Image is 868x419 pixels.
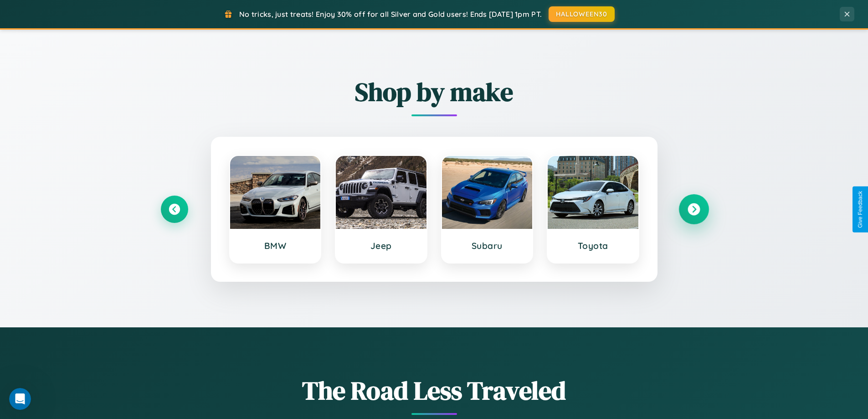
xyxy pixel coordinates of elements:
h2: Shop by make [161,74,708,109]
span: No tricks, just treats! Enjoy 30% off for all Silver and Gold users! Ends [DATE] 1pm PT. [239,10,542,19]
h1: The Road Less Traveled [161,373,708,408]
div: Give Feedback [857,191,863,228]
h3: Jeep [345,240,417,251]
iframe: Intercom live chat [9,388,31,410]
button: HALLOWEEN30 [549,6,615,22]
h3: BMW [239,240,312,251]
h3: Subaru [451,240,524,251]
h3: Toyota [557,240,629,251]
